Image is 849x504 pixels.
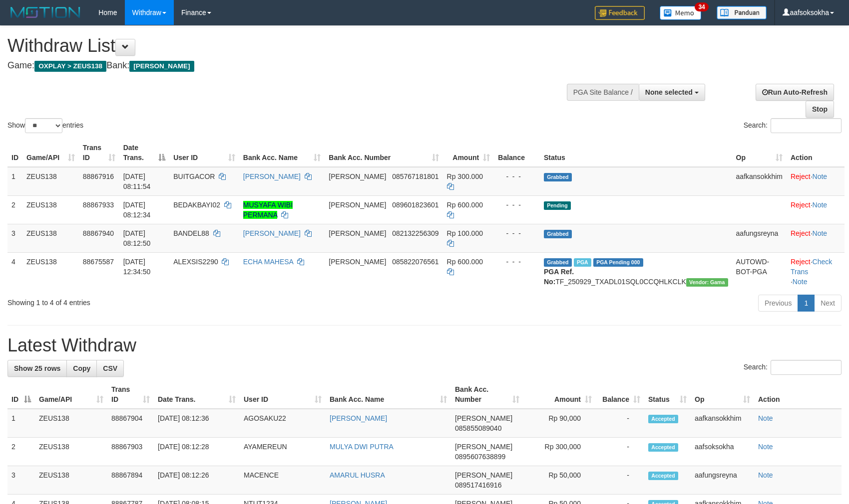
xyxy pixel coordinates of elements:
[791,258,832,276] a: Check Trans
[154,466,240,495] td: [DATE] 08:12:26
[25,118,62,133] select: Showentries
[523,380,596,409] th: Amount: activate to sort column ascending
[243,229,301,237] a: [PERSON_NAME]
[7,360,67,377] a: Show 25 rows
[22,167,79,196] td: ZEUS138
[7,409,35,438] td: 1
[691,380,754,409] th: Op: activate to sort column ascending
[66,360,97,377] a: Copy
[744,360,842,375] label: Search:
[73,364,90,372] span: Copy
[154,380,240,409] th: Date Trans.: activate to sort column ascending
[544,173,572,181] span: Grabbed
[771,360,842,375] input: Search:
[7,438,35,466] td: 2
[813,201,828,209] a: Note
[7,139,22,167] th: ID
[596,409,644,438] td: -
[494,139,540,167] th: Balance
[455,481,501,489] span: Copy 089517416916 to clipboard
[240,466,326,495] td: MACENCE
[22,139,79,167] th: Game/API: activate to sort column ascending
[814,295,842,312] a: Next
[756,84,834,101] a: Run Auto-Refresh
[35,438,107,466] td: ZEUS138
[544,201,571,210] span: Pending
[574,258,591,267] span: Marked by aafpengsreynich
[7,61,556,71] h4: Game: Bank:
[123,258,151,276] span: [DATE] 12:34:50
[119,139,169,167] th: Date Trans.: activate to sort column descending
[691,466,754,495] td: aafungsreyna
[154,438,240,466] td: [DATE] 08:12:28
[691,409,754,438] td: aafkansokkhim
[173,258,218,266] span: ALEXSIS2290
[595,6,645,20] img: Feedback.jpg
[7,224,22,252] td: 3
[83,172,114,180] span: 88867916
[129,61,194,72] span: [PERSON_NAME]
[7,195,22,224] td: 2
[107,409,154,438] td: 88867904
[447,229,483,237] span: Rp 100.000
[35,466,107,495] td: ZEUS138
[455,414,512,422] span: [PERSON_NAME]
[732,139,787,167] th: Op: activate to sort column ascending
[243,201,293,219] a: MUSYAFA WIBI PERMANA
[732,252,787,291] td: AUTOWD-BOT-PGA
[392,201,438,209] span: Copy 089601823601 to clipboard
[329,258,386,266] span: [PERSON_NAME]
[330,414,387,422] a: [PERSON_NAME]
[806,101,834,118] a: Stop
[544,258,572,267] span: Grabbed
[791,201,811,209] a: Reject
[7,336,842,355] h1: Latest Withdraw
[523,409,596,438] td: Rp 90,000
[14,364,60,372] span: Show 25 rows
[813,229,828,237] a: Note
[758,414,773,422] a: Note
[758,295,798,312] a: Previous
[498,228,536,238] div: - - -
[791,229,811,237] a: Reject
[787,167,845,196] td: ·
[732,167,787,196] td: aafkansokkhim
[523,466,596,495] td: Rp 50,000
[695,2,708,11] span: 34
[22,252,79,291] td: ZEUS138
[498,200,536,210] div: - - -
[660,6,702,20] img: Button%20Memo.svg
[83,229,114,237] span: 88867940
[329,229,386,237] span: [PERSON_NAME]
[243,258,293,266] a: ECHA MAHESA
[7,167,22,196] td: 1
[240,380,326,409] th: User ID: activate to sort column ascending
[455,471,512,479] span: [PERSON_NAME]
[596,438,644,466] td: -
[787,139,845,167] th: Action
[451,380,523,409] th: Bank Acc. Number: activate to sort column ascending
[787,224,845,252] td: ·
[34,61,106,72] span: OXPLAY > ZEUS138
[813,172,828,180] a: Note
[544,268,574,286] b: PGA Ref. No:
[744,118,842,133] label: Search:
[540,139,732,167] th: Status
[123,201,151,219] span: [DATE] 08:12:34
[7,294,346,308] div: Showing 1 to 4 of 4 entries
[35,380,107,409] th: Game/API: activate to sort column ascending
[523,438,596,466] td: Rp 300,000
[447,258,483,266] span: Rp 600.000
[7,466,35,495] td: 3
[325,139,442,167] th: Bank Acc. Number: activate to sort column ascending
[498,171,536,181] div: - - -
[540,252,732,291] td: TF_250929_TXADL01SQL0CCQHLKCLK
[455,453,505,461] span: Copy 0895607638899 to clipboard
[107,380,154,409] th: Trans ID: activate to sort column ascending
[771,118,842,133] input: Search:
[123,172,151,190] span: [DATE] 08:11:54
[240,409,326,438] td: AGOSAKU22
[239,139,325,167] th: Bank Acc. Name: activate to sort column ascending
[793,278,808,286] a: Note
[798,295,815,312] a: 1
